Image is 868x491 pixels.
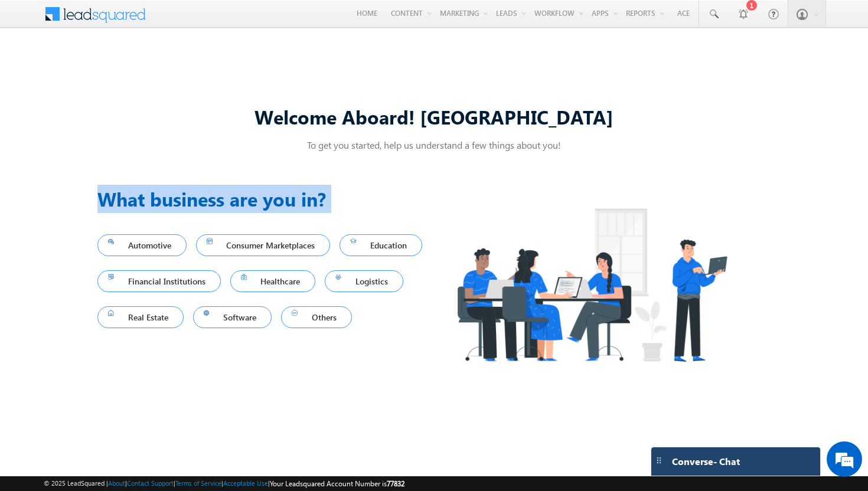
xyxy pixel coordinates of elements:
[108,479,125,487] a: About
[270,479,404,488] span: Your Leadsquared Account Number is
[335,273,393,289] span: Logistics
[387,479,404,488] span: 77832
[161,364,214,379] em: Start Chat
[61,62,198,77] div: Chat with us now
[207,237,320,253] span: Consumer Marketplaces
[350,237,412,253] span: Education
[20,62,50,77] img: d_60004797649_company_0_60004797649
[97,104,771,129] div: Welcome Aboard! [GEOGRAPHIC_DATA]
[108,237,176,253] span: Automotive
[672,456,740,467] span: Converse - Chat
[204,309,262,325] span: Software
[223,479,268,487] a: Acceptable Use
[15,109,216,353] textarea: Type your message and hit 'Enter'
[97,139,771,151] p: To get you started, help us understand a few things about you!
[434,185,749,385] img: Industry.png
[194,6,222,34] div: Minimize live chat window
[175,479,221,487] a: Terms of Service
[127,479,174,487] a: Contact Support
[654,456,664,465] img: carter-drag
[44,478,404,489] span: © 2025 LeadSquared | | | | |
[241,273,305,289] span: Healthcare
[97,185,434,213] h3: What business are you in?
[108,273,210,289] span: Financial Institutions
[292,309,341,325] span: Others
[108,309,173,325] span: Real Estate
